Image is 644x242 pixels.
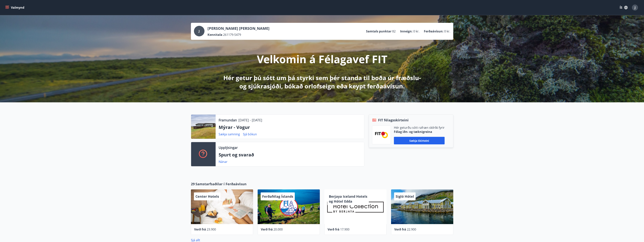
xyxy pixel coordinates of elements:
span: J [199,29,200,33]
p: Ferðaávísun : [424,29,443,33]
p: Samtals punktar [366,29,391,33]
span: J [635,5,636,10]
span: Samstarfsaðilar í Ferðaávísun [195,181,247,186]
button: ÍS [618,4,630,11]
button: Sækja skírteini [394,137,445,144]
span: Verð frá [194,227,206,231]
span: 0 kr. [413,29,419,33]
span: 261179-5479 [223,33,241,37]
p: Framundan [219,118,237,123]
p: Kennitala [208,33,222,37]
button: menu [5,4,26,11]
span: Sigló Hótel [396,194,414,199]
span: Berjaya Iceland Hotels og Hótel Edda [329,194,367,204]
span: 23.900 [207,227,216,231]
span: Verð frá [394,227,406,231]
span: Center Hotels [195,194,219,199]
p: Inneign : [400,29,413,33]
span: 82 [392,29,396,33]
a: Nánar [219,160,227,164]
span: Ferðafélag Íslands [262,194,293,199]
span: 29 [191,181,195,186]
span: 0 kr. [444,29,450,33]
p: Hér getur þú sótt um þá styrki sem þér standa til boða úr fræðslu- og sjúkrasjóði, bókað orlofsei... [223,74,422,90]
p: Velkomin á Félagavef FIT [257,52,387,66]
p: Upplýsingar [219,145,238,150]
span: 20.000 [273,227,283,231]
span: 17.900 [340,227,349,231]
img: FPQVkF9lTnNbbaRSFyT17YYeljoOGk5m51IhT0bO.png [375,132,388,138]
p: Hér geturðu sótt rafræn skilríki fyrir [394,126,445,130]
a: Sækja samning [219,132,240,136]
span: Verð frá [261,227,273,231]
p: [PERSON_NAME] [PERSON_NAME] [208,26,270,31]
span: FIT félagsskírteini [378,118,409,123]
p: Mýrar - Vogur [219,124,361,130]
p: Félag iðn- og tæknigreina [394,130,445,134]
span: 22.900 [407,227,416,231]
span: Verð frá [328,227,339,231]
p: Spurt og svarað [219,152,361,158]
a: Sjá bókun [243,132,257,136]
p: [DATE] - [DATE] [238,118,262,123]
button: J [630,3,639,12]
